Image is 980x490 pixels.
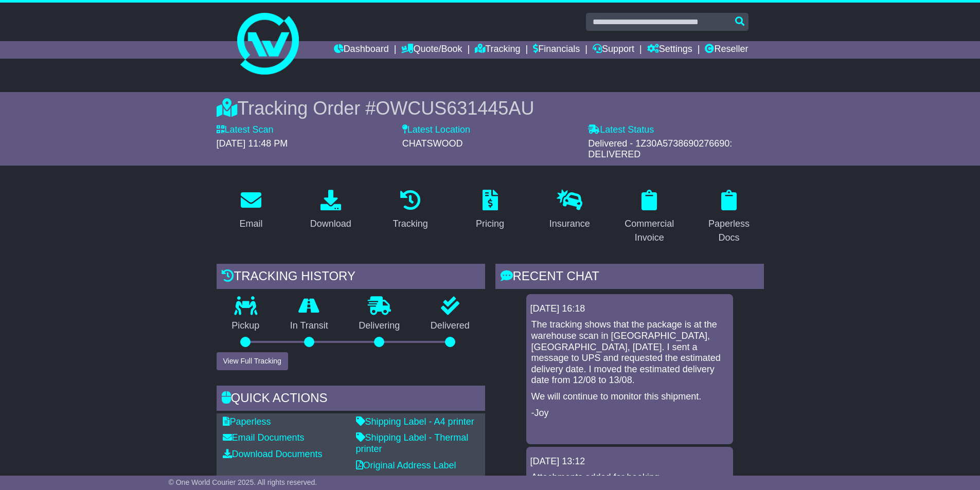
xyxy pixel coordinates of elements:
[344,320,416,332] p: Delivering
[223,449,323,459] a: Download Documents
[531,408,728,419] p: -Joy
[233,186,269,234] a: Email
[376,98,534,119] span: OWCUS631445AU
[533,41,580,59] a: Financials
[531,319,728,386] p: The tracking shows that the package is at the warehouse scan in [GEOGRAPHIC_DATA], [GEOGRAPHIC_DA...
[169,478,317,486] span: © One World Courier 2025. All rights reserved.
[356,416,474,427] a: Shipping Label - A4 printer
[588,124,654,136] label: Latest Status
[495,264,764,292] div: RECENT CHAT
[386,186,434,234] a: Tracking
[223,416,271,427] a: Paperless
[615,186,684,248] a: Commercial Invoice
[310,217,351,231] div: Download
[356,432,469,454] a: Shipping Label - Thermal printer
[356,460,456,470] a: Original Address Label
[476,217,504,231] div: Pricing
[223,432,305,443] a: Email Documents
[304,186,358,234] a: Download
[402,138,463,149] span: CHATSWOOD
[530,303,729,315] div: [DATE] 16:18
[701,217,757,245] div: Paperless Docs
[393,217,427,231] div: Tracking
[549,217,590,231] div: Insurance
[275,320,344,332] p: In Transit
[694,186,764,248] a: Paperless Docs
[217,352,288,370] button: View Full Tracking
[593,41,634,59] a: Support
[217,320,275,332] p: Pickup
[239,217,262,231] div: Email
[402,124,470,136] label: Latest Location
[217,138,288,149] span: [DATE] 11:48 PM
[530,456,729,467] div: [DATE] 13:12
[334,41,389,59] a: Dashboard
[705,41,748,59] a: Reseller
[531,391,728,403] p: We will continue to monitor this shipment.
[401,41,462,59] a: Quote/Book
[543,186,597,234] a: Insurance
[647,41,692,59] a: Settings
[469,186,511,234] a: Pricing
[217,124,274,136] label: Latest Scan
[217,97,764,119] div: Tracking Order #
[621,217,678,245] div: Commercial Invoice
[415,320,485,332] p: Delivered
[588,138,732,160] span: Delivered - 1Z30A5738690276690: DELIVERED
[475,41,520,59] a: Tracking
[217,386,485,413] div: Quick Actions
[217,264,485,292] div: Tracking history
